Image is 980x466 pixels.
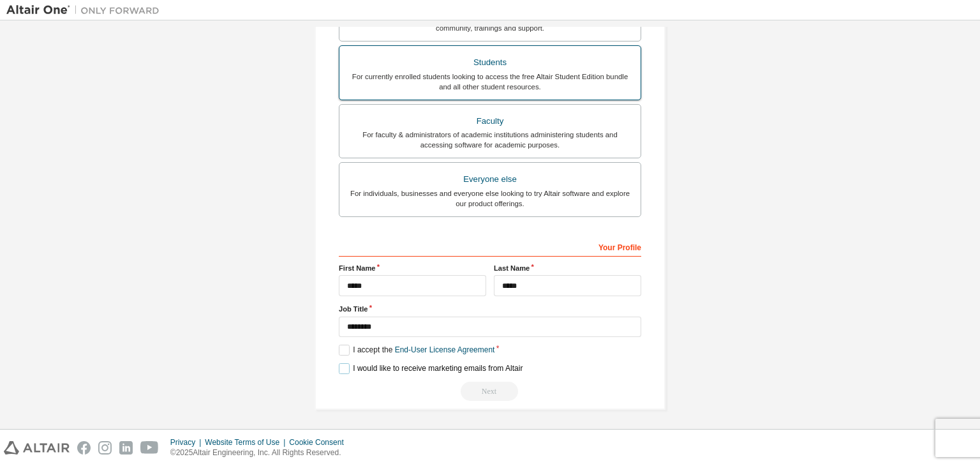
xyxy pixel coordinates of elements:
[339,236,641,257] div: Your Profile
[170,447,352,458] p: © 2025 Altair Engineering, Inc. All Rights Reserved.
[339,263,486,273] label: First Name
[170,437,205,447] div: Privacy
[347,54,633,71] div: Students
[347,130,633,150] div: For faculty & administrators of academic institutions administering students and accessing softwa...
[347,188,633,209] div: For individuals, businesses and everyone else looking to try Altair software and explore our prod...
[205,437,289,447] div: Website Terms of Use
[339,363,523,374] label: I would like to receive marketing emails from Altair
[119,441,133,455] img: linkedin.svg
[347,71,633,92] div: For currently enrolled students looking to access the free Altair Student Edition bundle and all ...
[347,112,633,130] div: Faculty
[140,441,159,455] img: youtube.svg
[395,345,495,354] a: End-User License Agreement
[339,345,494,356] label: I accept the
[77,441,91,455] img: facebook.svg
[347,170,633,188] div: Everyone else
[98,441,112,455] img: instagram.svg
[289,437,351,447] div: Cookie Consent
[494,263,641,273] label: Last Name
[6,4,166,17] img: Altair One
[4,441,70,455] img: altair_logo.svg
[339,382,641,401] div: Provide a valid email to continue
[339,304,641,314] label: Job Title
